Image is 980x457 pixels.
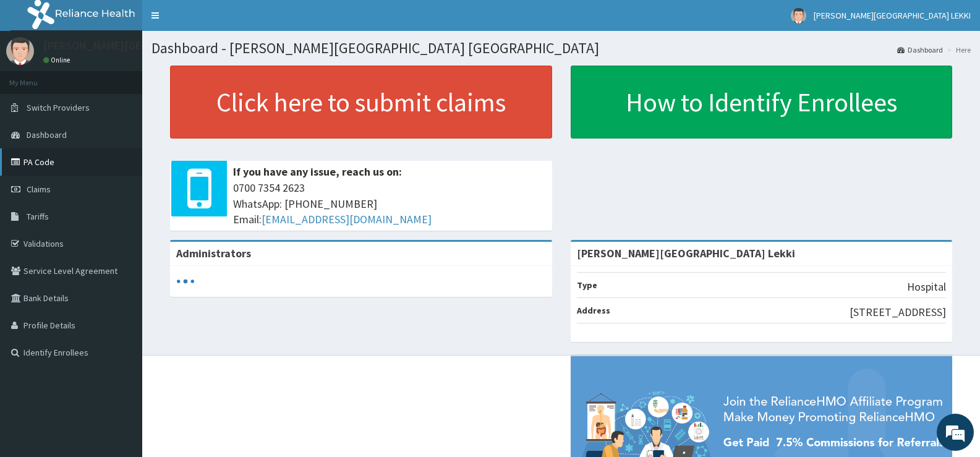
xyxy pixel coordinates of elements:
[233,164,402,179] b: If you have any issue, reach us on:
[6,37,34,65] img: User Image
[72,145,171,270] span: We're online!
[850,304,946,320] p: [STREET_ADDRESS]
[43,40,255,51] p: [PERSON_NAME][GEOGRAPHIC_DATA] LEKKI
[262,212,432,226] a: [EMAIL_ADDRESS][DOMAIN_NAME]
[203,6,232,36] div: Minimize live chat window
[176,272,195,291] svg: audio-loading
[151,40,971,56] h1: Dashboard - [PERSON_NAME][GEOGRAPHIC_DATA] [GEOGRAPHIC_DATA]
[791,8,806,23] img: User Image
[907,279,946,295] p: Hospital
[577,305,610,316] b: Address
[27,129,67,140] span: Dashboard
[577,246,795,260] strong: [PERSON_NAME][GEOGRAPHIC_DATA] Lekki
[577,280,597,291] b: Type
[176,246,251,260] b: Administrators
[43,56,73,64] a: Online
[64,69,208,85] div: Chat with us now
[170,66,552,139] a: Click here to submit claims
[23,62,50,93] img: d_794563401_company_1708531726252_794563401
[814,10,971,21] span: [PERSON_NAME][GEOGRAPHIC_DATA] LEKKI
[6,316,236,359] textarea: Type your message and hit 'Enter'
[571,66,953,139] a: How to Identify Enrollees
[27,102,90,113] span: Switch Providers
[944,45,971,55] li: Here
[897,45,943,55] a: Dashboard
[233,180,546,228] span: 0700 7354 2623 WhatsApp: [PHONE_NUMBER] Email:
[27,184,51,195] span: Claims
[27,211,49,222] span: Tariffs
